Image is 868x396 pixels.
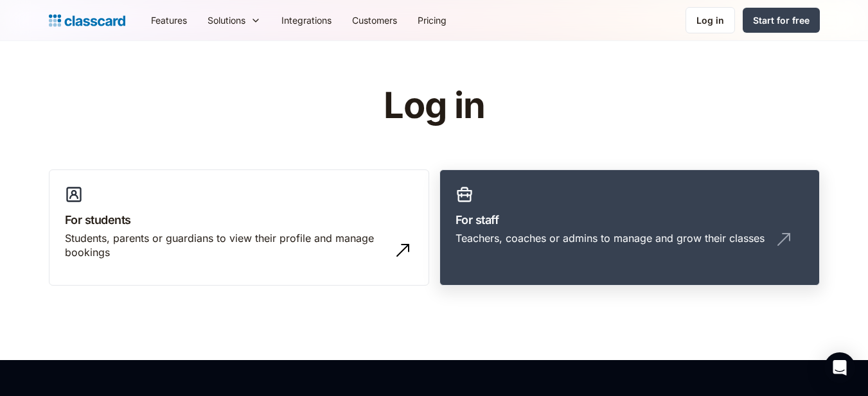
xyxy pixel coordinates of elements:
h1: Log in [230,86,638,126]
div: Solutions [208,13,245,27]
a: home [49,12,125,30]
h3: For students [65,211,413,228]
div: Students, parents or guardians to view their profile and manage bookings [65,231,387,260]
div: Start for free [753,13,810,27]
a: Features [141,6,197,35]
div: Teachers, coaches or admins to manage and grow their classes [456,231,765,245]
div: Open Intercom Messenger [824,352,855,383]
a: Log in [686,7,735,33]
a: Integrations [271,6,342,35]
div: Solutions [197,6,271,35]
a: Pricing [407,6,457,35]
a: Customers [342,6,407,35]
div: Log in [696,13,724,27]
a: For staffTeachers, coaches or admins to manage and grow their classes [439,169,820,286]
h3: For staff [456,211,804,228]
a: Start for free [743,8,820,33]
a: For studentsStudents, parents or guardians to view their profile and manage bookings [49,169,429,286]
